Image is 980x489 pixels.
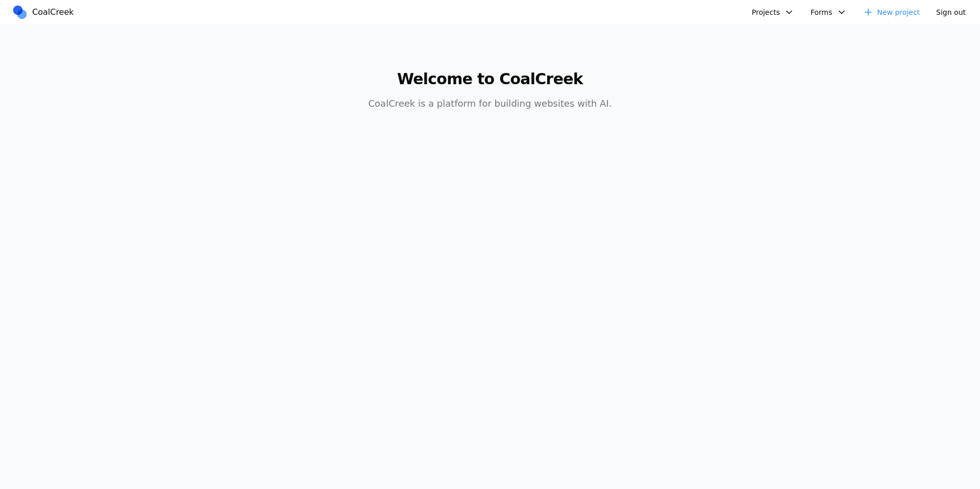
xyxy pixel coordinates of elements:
[32,6,74,18] span: CoalCreek
[294,96,686,111] p: CoalCreek is a platform for building websites with AI.
[804,4,853,20] button: Forms
[746,4,800,20] button: Projects
[857,4,926,20] a: New project
[930,4,972,20] button: Sign out
[12,5,78,20] a: CoalCreek
[294,70,686,88] h1: Welcome to CoalCreek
